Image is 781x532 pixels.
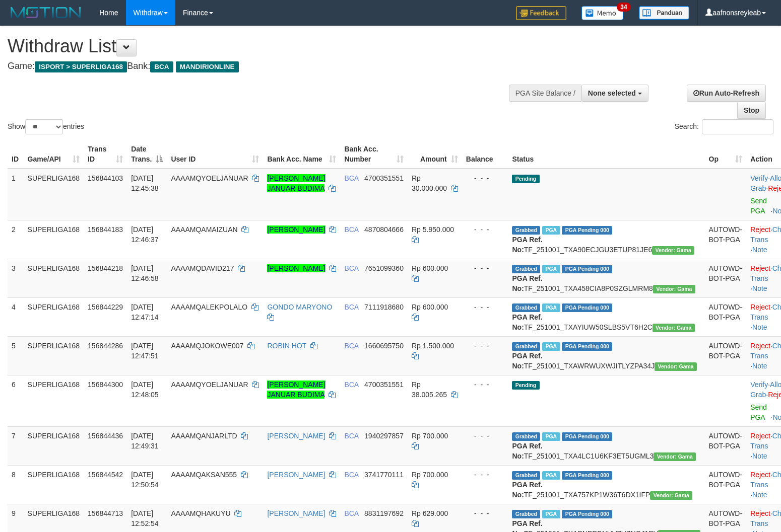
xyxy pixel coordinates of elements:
[466,302,504,312] div: - - -
[512,352,542,370] b: PGA Ref. No:
[344,471,358,479] span: BCA
[466,379,504,390] div: - - -
[176,61,239,72] span: MANDIRIONLINE
[88,432,123,440] span: 156844436
[412,381,447,399] span: Rp 38.005.265
[512,303,540,312] span: Grabbed
[581,85,648,102] button: None selected
[466,431,504,441] div: - - -
[466,341,504,351] div: - - -
[687,85,766,102] a: Run Auto-Refresh
[412,303,448,311] span: Rp 600.000
[512,236,542,254] b: PGA Ref. No:
[8,36,510,56] h1: Withdraw List
[508,336,704,375] td: TF_251001_TXAWRWUXWJITLYZPA34J
[171,471,237,479] span: AAAAMQAKSAN555
[8,5,84,20] img: MOTION_logo.png
[752,284,767,292] a: Note
[750,471,770,479] a: Reject
[88,264,123,272] span: 156844218
[466,263,504,273] div: - - -
[512,342,540,351] span: Grabbed
[267,303,332,311] a: GONDO MARYONO
[509,85,581,102] div: PGA Site Balance /
[750,303,770,311] a: Reject
[131,342,159,360] span: [DATE] 12:47:51
[171,432,237,440] span: AAAAMQANJARLTD
[705,336,747,375] td: AUTOWD-BOT-PGA
[340,140,408,169] th: Bank Acc. Number: activate to sort column ascending
[542,226,560,235] span: Marked by aafsoycanthlai
[639,6,689,20] img: panduan.png
[562,265,612,273] span: PGA Pending
[8,61,510,71] h4: Game: Bank:
[88,342,123,350] span: 156844286
[131,509,159,527] span: [DATE] 12:52:54
[8,336,24,375] td: 5
[705,465,747,504] td: AUTOWD-BOT-PGA
[24,259,84,297] td: SUPERLIGA168
[25,119,63,134] select: Showentries
[344,225,358,234] span: BCA
[705,140,747,169] th: Op: activate to sort column ascending
[150,61,173,72] span: BCA
[752,491,767,499] a: Note
[650,491,692,500] span: Vendor URL: https://trx31.1velocity.biz
[171,225,237,234] span: AAAAMQAMAIZUAN
[131,225,159,244] span: [DATE] 12:46:37
[267,174,325,192] a: [PERSON_NAME] JANUAR BUDIMA
[512,381,539,390] span: Pending
[617,3,630,12] span: 34
[750,264,770,272] a: Reject
[562,226,612,235] span: PGA Pending
[131,381,159,399] span: [DATE] 12:48:05
[24,297,84,336] td: SUPERLIGA168
[344,174,358,182] span: BCA
[171,509,230,517] span: AAAAMQHAKUYU
[542,265,560,273] span: Marked by aafsoycanthlai
[88,303,123,311] span: 156844229
[581,6,624,20] img: Button%20Memo.svg
[705,426,747,465] td: AUTOWD-BOT-PGA
[131,471,159,489] span: [DATE] 12:50:54
[131,303,159,321] span: [DATE] 12:47:14
[512,175,539,183] span: Pending
[24,220,84,259] td: SUPERLIGA168
[364,432,404,440] span: Copy 1940297857 to clipboard
[675,119,773,134] label: Search:
[588,89,636,97] span: None selected
[24,336,84,375] td: SUPERLIGA168
[8,169,24,220] td: 1
[466,470,504,480] div: - - -
[131,264,159,282] span: [DATE] 12:46:58
[512,313,542,331] b: PGA Ref. No:
[127,140,167,169] th: Date Trans.: activate to sort column descending
[702,119,773,134] input: Search:
[171,264,234,272] span: AAAAMQDAVID217
[752,323,767,331] a: Note
[263,140,340,169] th: Bank Acc. Name: activate to sort column ascending
[508,259,704,297] td: TF_251001_TXA458CIA8P0SZGLMRM8
[466,173,504,183] div: - - -
[344,303,358,311] span: BCA
[512,432,540,441] span: Grabbed
[171,342,243,350] span: AAAAMQJOKOWE007
[512,265,540,273] span: Grabbed
[364,381,404,389] span: Copy 4700351551 to clipboard
[344,342,358,350] span: BCA
[412,471,448,479] span: Rp 700.000
[750,197,767,215] a: Send PGA
[267,342,306,350] a: ROBIN HOT
[412,342,454,350] span: Rp 1.500.000
[705,297,747,336] td: AUTOWD-BOT-PGA
[88,225,123,234] span: 156844183
[752,246,767,254] a: Note
[542,471,560,480] span: Marked by aafsoycanthlai
[267,225,325,234] a: [PERSON_NAME]
[462,140,508,169] th: Balance
[412,509,448,517] span: Rp 629.000
[8,220,24,259] td: 2
[88,174,123,182] span: 156844103
[171,381,248,389] span: AAAAMQYOELJANUAR
[167,140,263,169] th: User ID: activate to sort column ascending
